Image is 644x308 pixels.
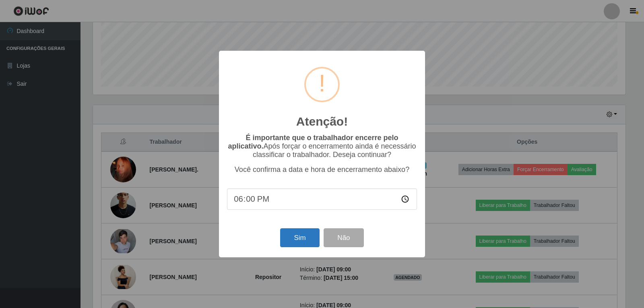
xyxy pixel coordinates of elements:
b: É importante que o trabalhador encerre pelo aplicativo. [228,134,398,150]
p: Após forçar o encerramento ainda é necessário classificar o trabalhador. Deseja continuar? [227,134,417,159]
button: Sim [280,228,319,247]
h2: Atenção! [296,114,348,129]
p: Você confirma a data e hora de encerramento abaixo? [227,165,417,174]
button: Não [324,228,363,247]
